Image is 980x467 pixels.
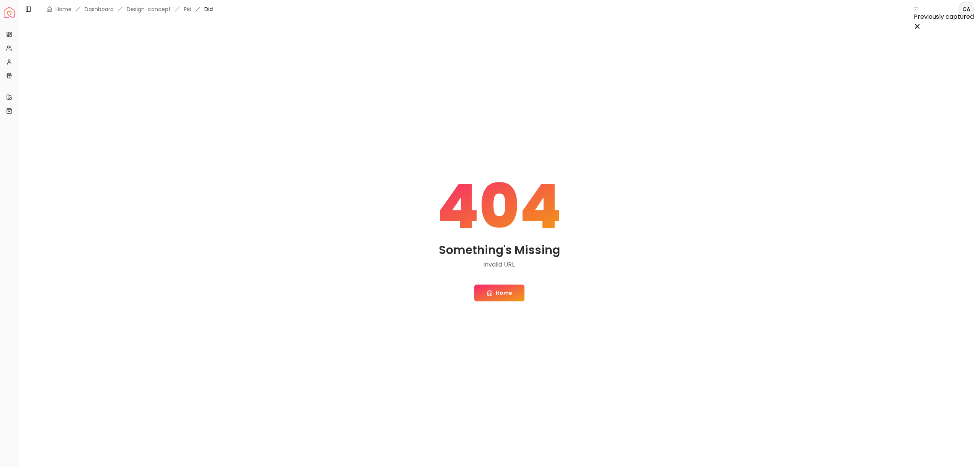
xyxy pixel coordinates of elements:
img: Spacejoy Logo [4,7,15,18]
a: Pid [184,5,191,13]
a: Home [474,285,524,301]
button: CA [959,2,974,17]
a: Dashboard [85,5,114,13]
p: Invalid URL. [483,260,516,269]
a: Home [56,5,72,13]
span: Did [204,5,213,13]
a: Spacejoy [4,7,15,18]
span: CA [959,2,973,16]
h2: Something's Missing [439,243,560,257]
a: Design-concept [127,5,171,13]
span: 404 [437,176,562,237]
nav: breadcrumb [46,5,213,13]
